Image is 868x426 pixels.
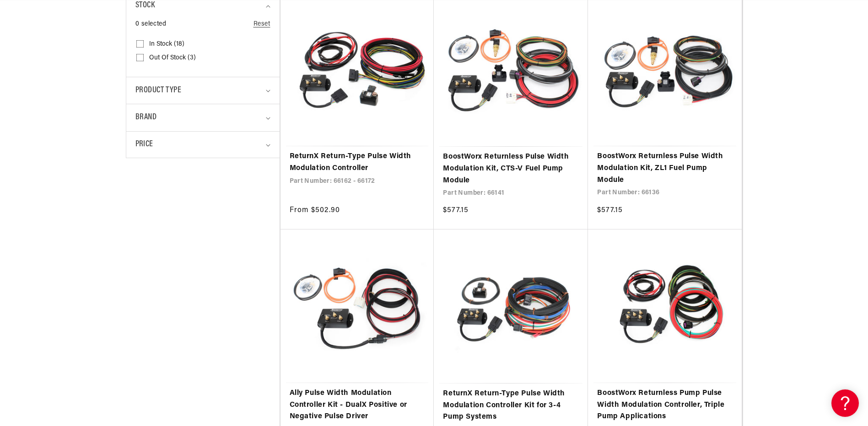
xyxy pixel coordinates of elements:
[443,151,579,186] a: BoostWorx Returnless Pulse Width Modulation Kit, CTS-V Fuel Pump Module
[135,138,153,151] span: Price
[597,151,733,186] a: BoostWorx Returnless Pulse Width Modulation Kit, ZL1 Fuel Pump Module
[135,19,167,29] span: 0 selected
[290,388,425,423] a: Ally Pulse Width Modulation Controller Kit - DualX Positive or Negative Pulse Driver
[135,77,270,104] summary: Product type (0 selected)
[135,111,157,124] span: Brand
[149,40,184,48] span: In stock (18)
[290,151,425,174] a: ReturnX Return-Type Pulse Width Modulation Controller
[253,19,270,29] a: Reset
[597,388,733,423] a: BoostWorx Returnless Pump Pulse Width Modulation Controller, Triple Pump Applications
[135,84,182,97] span: Product type
[149,54,196,62] span: Out of stock (3)
[135,132,270,158] summary: Price
[443,388,579,423] a: ReturnX Return-Type Pulse Width Modulation Controller Kit for 3-4 Pump Systems
[135,104,270,131] summary: Brand (0 selected)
